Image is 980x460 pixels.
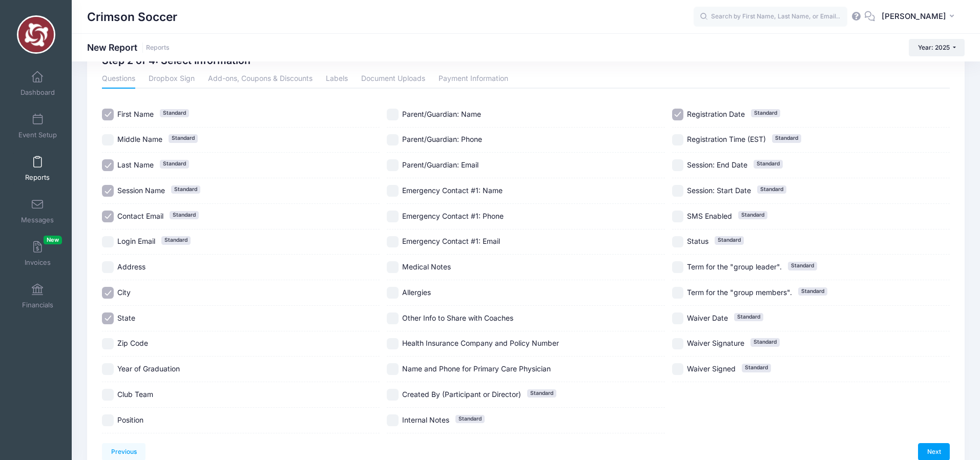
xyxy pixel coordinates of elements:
span: Created By (Participant or Director) [402,390,521,399]
span: Standard [757,185,786,194]
span: Medical Notes [402,262,451,271]
span: Messages [21,216,54,224]
a: Document Uploads [361,70,425,89]
span: Status [687,237,708,245]
span: Registration Time (EST) [687,135,766,143]
span: Waiver Date [687,313,728,322]
a: Reports [13,151,62,186]
a: Payment Information [439,70,508,89]
a: Dashboard [13,66,62,101]
input: City [102,287,114,299]
span: Internal Notes [402,415,449,424]
span: First Name [117,110,154,118]
input: Term for the "group members".Standard [672,287,684,299]
span: Standard [772,134,801,142]
input: Parent/Guardian: Phone [387,134,399,146]
span: State [117,313,135,322]
input: State [102,312,114,324]
span: Term for the "group leader". [687,262,782,271]
input: SMS EnabledStandard [672,211,684,222]
a: Dropbox Sign [149,70,195,89]
span: Term for the "group members". [687,288,792,297]
span: Standard [160,160,189,168]
input: Name and Phone for Primary Care Physician [387,363,399,375]
span: Standard [455,415,485,423]
h1: Crimson Soccer [87,5,177,29]
input: Other Info to Share with Coaches [387,312,399,324]
input: Zip Code [102,338,114,350]
input: Emergency Contact #1: Phone [387,211,399,222]
span: City [117,288,131,297]
input: StatusStandard [672,236,684,248]
span: Standard [734,313,763,321]
input: Internal NotesStandard [387,414,399,426]
span: Login Email [117,237,155,245]
input: Registration DateStandard [672,109,684,120]
a: Labels [326,70,348,89]
span: Waiver Signed [687,364,736,373]
button: Year: 2025 [909,39,965,56]
span: Name and Phone for Primary Care Physician [402,364,551,373]
input: Last NameStandard [102,159,114,171]
span: Standard [170,211,199,219]
input: First NameStandard [102,109,114,120]
input: Parent/Guardian: Name [387,109,399,120]
img: Crimson Soccer [17,15,55,54]
span: Middle Name [117,135,162,143]
span: Standard [715,236,744,244]
a: Add-ons, Coupons & Discounts [208,70,312,89]
span: [PERSON_NAME] [882,11,946,22]
input: Waiver SignatureStandard [672,338,684,350]
input: Health Insurance Company and Policy Number [387,338,399,350]
span: Health Insurance Company and Policy Number [402,339,559,347]
input: Waiver SignedStandard [672,363,684,375]
input: Emergency Contact #1: Name [387,185,399,197]
input: Session NameStandard [102,185,114,197]
span: Standard [160,109,189,117]
span: Dashboard [20,88,55,97]
a: Questions [102,70,135,89]
input: Emergency Contact #1: Email [387,236,399,248]
span: Session: End Date [687,160,747,169]
span: Invoices [25,258,51,267]
span: Event Setup [18,131,57,139]
input: Registration Time (EST)Standard [672,134,684,146]
span: Session: Start Date [687,186,751,195]
input: Created By (Participant or Director)Standard [387,389,399,401]
span: Standard [527,389,556,398]
input: Club Team [102,389,114,401]
input: Address [102,261,114,273]
span: Contact Email [117,212,163,220]
span: Session Name [117,186,165,195]
input: Term for the "group leader".Standard [672,261,684,273]
span: Waiver Signature [687,339,744,347]
span: Parent/Guardian: Email [402,160,478,169]
a: Reports [146,44,170,52]
span: New [44,236,62,244]
span: Emergency Contact #1: Email [402,237,500,245]
a: Messages [13,193,62,229]
span: Other Info to Share with Coaches [402,313,513,322]
input: Contact EmailStandard [102,211,114,222]
span: Allergies [402,288,431,297]
span: Standard [169,134,198,142]
span: Standard [161,236,191,244]
input: Allergies [387,287,399,299]
input: Medical Notes [387,261,399,273]
span: Standard [171,185,200,194]
input: Search by First Name, Last Name, or Email... [694,7,847,27]
h1: New Report [87,42,170,53]
input: Session: Start DateStandard [672,185,684,197]
input: Middle NameStandard [102,134,114,146]
a: Event Setup [13,108,62,144]
span: Reports [25,173,50,182]
a: InvoicesNew [13,236,62,271]
span: Standard [751,109,780,117]
span: Standard [750,338,780,346]
span: Parent/Guardian: Name [402,110,481,118]
input: Session: End DateStandard [672,159,684,171]
input: Position [102,414,114,426]
span: Standard [738,211,767,219]
span: Standard [742,364,771,372]
span: Year: 2025 [918,44,950,51]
